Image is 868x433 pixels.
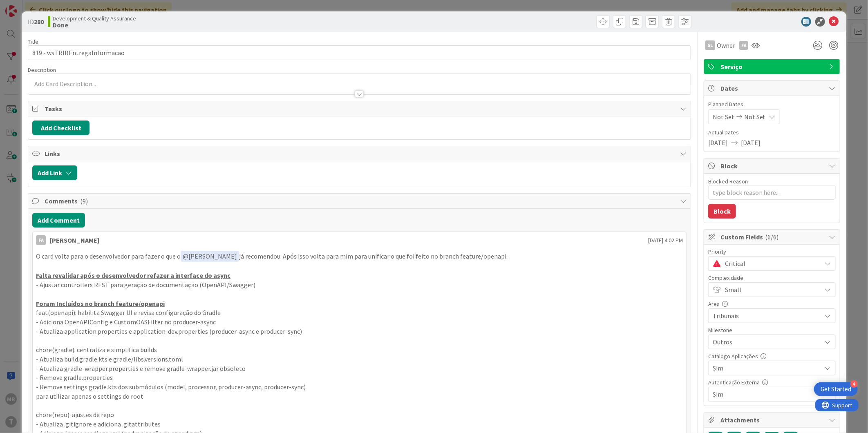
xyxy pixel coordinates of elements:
[36,373,683,382] p: - Remove gradle.properties
[36,420,683,429] p: - Atualiza .gitignore e adiciona .gitattributes
[36,280,683,290] p: - Ajustar controllers REST para geração de documentação (OpenAPI/Swagger)
[36,392,683,401] p: para utilizar apenas o settings do root
[708,178,748,185] label: Blocked Reason
[53,15,136,22] span: Development & Quality Assurance
[814,382,858,396] div: Open Get Started checklist, remaining modules: 4
[36,364,683,373] p: - Atualiza gradle-wrapper.properties e remove gradle-wrapper.jar obsoleto
[28,38,38,45] label: Title
[725,258,817,269] span: Critical
[80,197,88,205] span: ( 9 )
[713,388,817,400] span: Sim
[36,410,683,420] p: chore(repo): ajustes de repo
[17,1,37,11] span: Support
[744,112,766,122] span: Not Set
[741,138,761,147] span: [DATE]
[765,233,779,241] span: ( 6/6 )
[183,252,237,260] span: [PERSON_NAME]
[720,415,825,425] span: Attachments
[720,62,825,71] span: Serviço
[720,232,825,242] span: Custom Fields
[28,66,56,74] span: Description
[725,284,817,295] span: Small
[36,345,683,355] p: chore(gradle): centraliza e simplifica builds
[708,379,836,385] div: Autenticação Externa
[713,112,734,122] span: Not Set
[708,275,836,281] div: Complexidade
[32,213,85,228] button: Add Comment
[36,317,683,327] p: - Adiciona OpenAPIConfig e CustomOASFilter no producer-async
[36,355,683,364] p: - Atualiza build.gradle.kts e gradle/libs.versions.toml
[708,301,836,307] div: Area
[821,385,851,393] div: Get Started
[32,165,77,180] button: Add Link
[36,235,46,245] div: FA
[708,249,836,254] div: Priority
[183,252,188,260] span: @
[53,22,136,28] b: Done
[36,271,230,279] u: Falta revalidar após o desenvolvedor refazer a interface do async
[28,17,44,27] span: ID
[708,100,836,109] span: Planned Dates
[36,382,683,392] p: - Remove settings.gradle.kts dos submódulos (model, processor, producer-async, producer-sync)
[36,299,165,308] u: Foram Incluídos no branch feature/openapi
[708,204,736,219] button: Block
[28,45,691,60] input: type card name here...
[713,336,817,348] span: Outros
[45,149,676,158] span: Links
[708,327,836,333] div: Milestone
[713,310,817,321] span: Tribunais
[720,83,825,93] span: Dates
[717,40,735,50] span: Owner
[36,308,683,317] p: feat(openapi): habilita Swagger UI e revisa configuração do Gradle
[739,41,748,50] div: FA
[32,121,89,135] button: Add Checklist
[708,353,836,359] div: Catalogo Aplicações
[720,161,825,171] span: Block
[34,18,44,26] b: 280
[45,104,676,114] span: Tasks
[36,251,683,262] p: O card volta para o desenvolvedor para fazer o que o já recomendou. Após isso volta para mim para...
[850,380,858,388] div: 4
[648,236,683,245] span: [DATE] 4:02 PM
[36,327,683,336] p: - Atualiza application.properties e application-dev.properties (producer-async e producer-sync)
[50,235,99,245] div: [PERSON_NAME]
[713,362,817,374] span: Sim
[705,40,715,50] div: SL
[708,138,728,147] span: [DATE]
[45,196,676,206] span: Comments
[708,128,836,137] span: Actual Dates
